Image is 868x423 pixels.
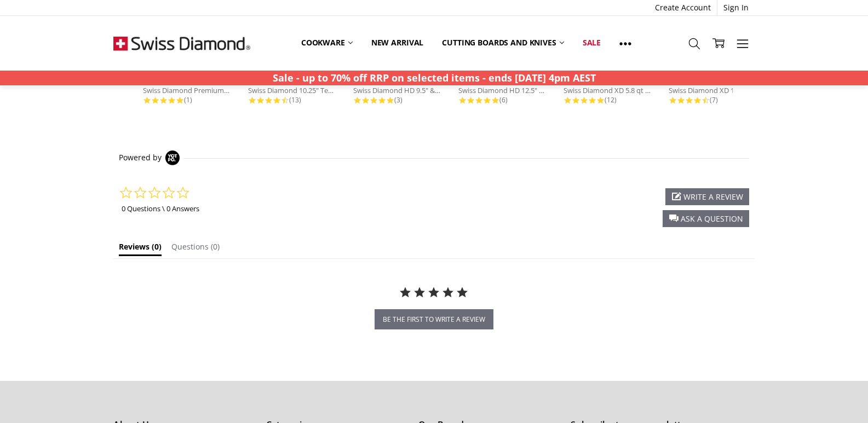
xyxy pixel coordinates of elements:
div: 6 Total Reviews [458,95,546,105]
div: Swiss Diamond XD 11" x 11" Nonstick... [669,85,756,95]
div: ask a question [663,210,749,227]
img: Free Shipping On Every Order [113,16,250,71]
a: 0 Questions \ 0 Answers [122,204,199,213]
a: Show All [610,31,641,55]
div: Swiss Diamond HD 12.5" Nonstick Fry... [458,85,546,95]
span: write a review [683,192,743,202]
span: Powered by [119,153,162,162]
button: be the first to write a review [375,309,493,329]
a: Cutting boards and knives [433,31,573,55]
a: Sale [573,31,610,55]
div: Swiss Diamond 10.25" Tempered Glass... [248,85,336,95]
span: (0) [211,241,220,252]
strong: Sale - up to 70% off RRP on selected items - ends [DATE] 4pm AEST [273,71,596,84]
div: 13 Total Reviews [248,95,336,105]
span: Reviews [119,241,150,252]
span: Questions [171,241,209,252]
a: New arrival [362,31,433,55]
div: Swiss Diamond HD 9.5" & 11"... [353,85,441,95]
div: Swiss Diamond Premium Steel DLX 7.6... [143,85,231,95]
div: 1 Total Reviews [143,95,231,105]
a: Cookware [292,31,362,55]
div: 7 Total Reviews [669,95,756,105]
div: Swiss Diamond XD 5.8 qt Nonstick... [564,85,651,95]
span: (0) [152,241,162,252]
span: ask a question [681,213,743,224]
div: 3 Total Reviews [353,95,441,105]
div: 12 Total Reviews [564,95,651,105]
div: write a review [665,188,749,205]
